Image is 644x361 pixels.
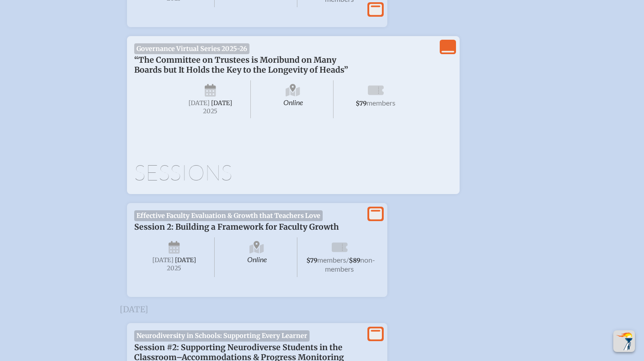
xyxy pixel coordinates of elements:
img: To the top [615,332,633,350]
span: Governance Virtual Series 2025-26 [134,43,250,54]
span: [DATE] [175,256,196,264]
span: / [346,255,349,264]
span: 2025 [178,108,244,115]
span: $79 [356,100,367,107]
span: 2025 [141,265,207,272]
span: members [367,98,395,107]
span: Neurodiversity in Schools: Supporting Every Learner [134,330,310,341]
span: [DATE] [188,99,210,107]
span: $89 [349,257,360,264]
span: $79 [306,257,317,264]
span: [DATE] [211,99,232,107]
button: Scroll Top [613,330,635,352]
p: “The Committee on Trustees is Moribund on Many Boards but It Holds the Key to the Longevity of He... [134,55,362,75]
span: non-members [325,255,375,273]
span: Online [253,80,334,118]
p: Session 2: Building a Framework for Faculty Growth [134,222,362,232]
span: members [317,255,346,264]
span: [DATE] [152,256,174,264]
h1: Sessions [134,162,452,183]
h3: [DATE] [120,305,525,314]
span: Online [216,237,297,277]
span: Effective Faculty Evaluation & Growth that Teachers Love [134,210,323,221]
